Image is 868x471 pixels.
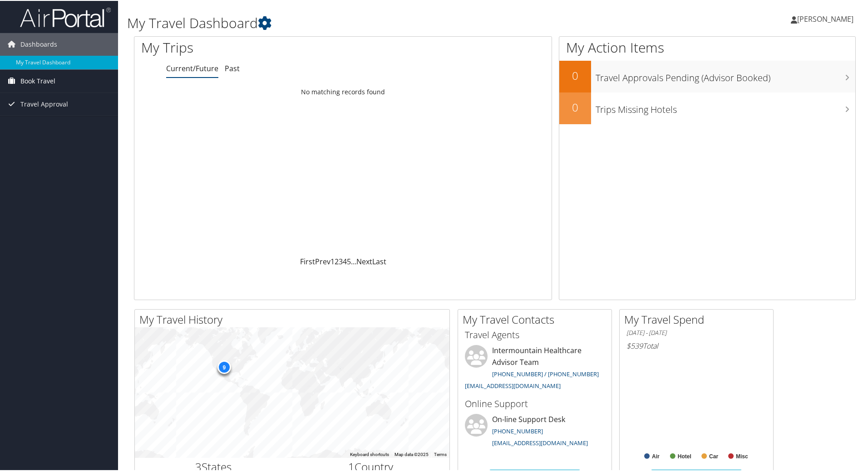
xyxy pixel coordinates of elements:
[217,359,231,373] div: 9
[395,451,429,456] span: Map data ©2025
[465,397,605,409] h3: Online Support
[343,256,347,266] a: 4
[350,451,389,457] button: Keyboard shortcuts
[351,256,356,266] span: …
[137,445,167,457] a: Open this area in Google Maps (opens a new window)
[20,92,68,115] span: Travel Approval
[492,369,599,377] a: [PHONE_NUMBER] / [PHONE_NUMBER]
[20,69,55,92] span: Book Travel
[626,340,766,350] h6: Total
[315,256,330,266] a: Prev
[559,60,855,92] a: 0Travel Approvals Pending (Advisor Booked)
[492,438,588,446] a: [EMAIL_ADDRESS][DOMAIN_NAME]
[347,256,351,266] a: 5
[225,63,240,73] a: Past
[137,445,167,457] img: Google
[330,256,335,266] a: 1
[596,66,855,83] h3: Travel Approvals Pending (Advisor Booked)
[141,37,371,56] h1: My Trips
[652,452,660,459] text: Air
[127,13,617,32] h1: My Travel Dashboard
[596,98,855,115] h3: Trips Missing Hotels
[626,340,643,350] span: $539
[736,452,748,459] text: Misc
[134,83,552,99] td: No matching records found
[166,63,218,73] a: Current/Future
[626,328,766,336] h6: [DATE] - [DATE]
[465,381,561,389] a: [EMAIL_ADDRESS][DOMAIN_NAME]
[624,311,773,326] h2: My Travel Spend
[559,67,591,83] h2: 0
[678,452,691,459] text: Hotel
[372,256,386,266] a: Last
[460,413,609,450] li: On-line Support Desk
[139,311,449,326] h2: My Travel History
[300,256,315,266] a: First
[335,256,339,266] a: 2
[339,256,343,266] a: 3
[463,311,612,326] h2: My Travel Contacts
[20,32,57,55] span: Dashboards
[797,13,853,23] span: [PERSON_NAME]
[20,6,111,27] img: airportal-logo.png
[791,5,863,32] a: [PERSON_NAME]
[356,256,372,266] a: Next
[492,426,543,434] a: [PHONE_NUMBER]
[559,99,591,114] h2: 0
[460,344,609,393] li: Intermountain Healthcare Advisor Team
[709,452,718,459] text: Car
[559,92,855,123] a: 0Trips Missing Hotels
[465,328,605,340] h3: Travel Agents
[434,451,447,456] a: Terms (opens in new tab)
[559,37,855,56] h1: My Action Items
